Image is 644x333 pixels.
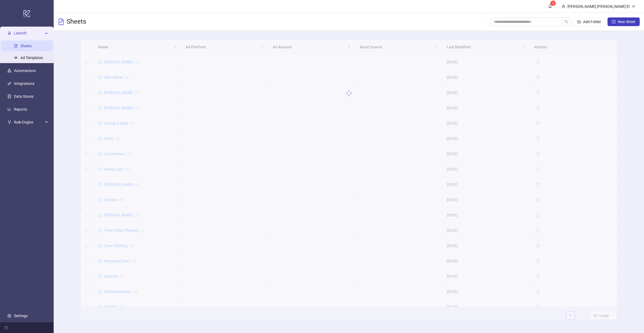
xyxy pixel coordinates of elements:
button: New Sheet [608,17,640,26]
span: fork [8,121,11,124]
span: 2 [552,1,554,5]
a: Integrations [14,82,34,86]
button: Add Folder [573,17,605,26]
span: Rule Engine [14,117,43,128]
span: New Sheet [618,20,635,24]
span: folder-add [577,20,581,24]
span: file-text [58,19,64,25]
a: Automations [14,69,36,73]
a: Settings [14,314,28,318]
a: Data Stores [14,95,34,99]
span: plus-square [612,20,616,24]
span: menu-fold [4,326,8,330]
span: Add Folder [583,20,601,24]
span: down [632,5,635,8]
span: rocket [8,31,11,35]
a: Reports [14,107,27,112]
span: bell [548,4,552,8]
sup: 2 [550,1,556,6]
a: Ad Templates [20,56,43,60]
span: user [562,5,565,8]
span: Launch [14,28,43,39]
span: search [565,20,568,24]
div: [PERSON_NAME] [PERSON_NAME] El [565,3,632,9]
h3: Sheets [67,17,86,26]
a: Sheets [20,44,32,48]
